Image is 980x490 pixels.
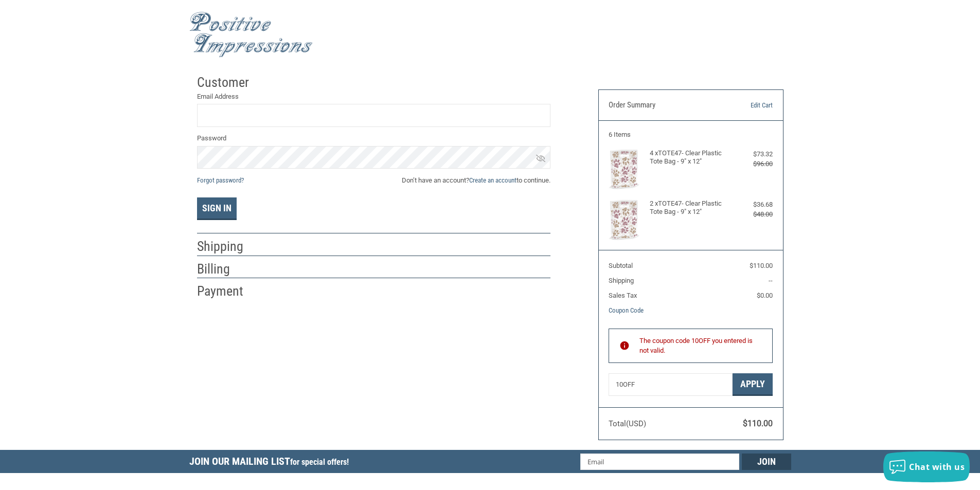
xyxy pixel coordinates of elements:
[609,131,773,139] h3: 6 Items
[742,453,791,470] input: Join
[609,373,733,396] input: Gift Certificate or Coupon Code
[197,176,244,184] a: Forgot password?
[609,419,646,428] span: Total (USD)
[609,292,637,299] span: Sales Tax
[189,12,313,58] img: Positive Impressions
[609,306,644,314] a: Coupon Code
[769,277,773,284] span: --
[733,373,773,396] button: Apply
[609,262,633,269] span: Subtotal
[609,100,720,111] h3: Order Summary
[197,238,257,255] h2: Shipping
[189,450,354,476] h5: Join Our Mailing List
[580,453,739,470] input: Email
[639,336,762,356] div: The coupon code 10OFF you entered is not valid.
[650,149,729,166] h4: 4 x TOTE47- Clear Plastic Tote Bag - 9" x 12"
[743,419,773,428] span: $110.00
[197,283,257,300] h2: Payment
[757,292,773,299] span: $0.00
[290,457,349,467] span: for special offers!
[197,197,237,220] button: Sign In
[732,149,773,159] div: $73.32
[469,176,516,184] a: Create an account
[883,451,970,482] button: Chat with us
[197,133,550,143] label: Password
[732,159,773,169] div: $96.00
[197,74,257,91] h2: Customer
[197,92,550,102] label: Email Address
[650,199,729,216] h4: 2 x TOTE47- Clear Plastic Tote Bag - 9" x 12"
[720,100,773,111] a: Edit Cart
[909,461,965,473] span: Chat with us
[732,209,773,220] div: $48.00
[732,199,773,210] div: $36.68
[402,175,550,186] span: Don’t have an account? to continue.
[197,261,257,278] h2: Billing
[750,262,773,269] span: $110.00
[609,277,634,284] span: Shipping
